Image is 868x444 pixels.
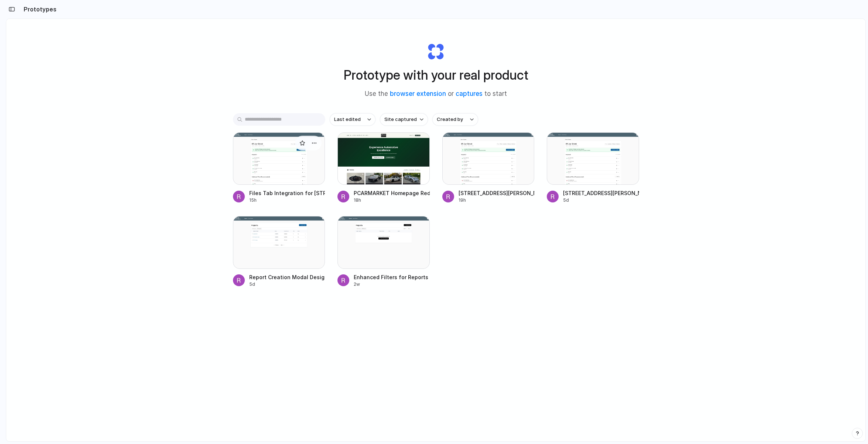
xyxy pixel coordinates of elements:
span: Site captured [384,116,417,123]
div: [STREET_ADDRESS][PERSON_NAME] Figures Section [563,189,639,197]
span: Last edited [334,116,361,123]
div: 15h [249,197,325,204]
a: Files Tab Integration for 85 Jay StreetFiles Tab Integration for [STREET_ADDRESS][PERSON_NAME]15h [233,132,325,204]
div: [STREET_ADDRESS][PERSON_NAME] Report: FOILs Tab Addition [459,189,535,197]
a: captures [456,90,483,97]
a: 85 Jay Street Report: FOILs Tab Addition[STREET_ADDRESS][PERSON_NAME] Report: FOILs Tab Addition19h [442,132,535,204]
div: PCARMARKET Homepage Redesign [354,189,430,197]
a: browser extension [390,90,446,97]
div: 5d [563,197,639,204]
div: 18h [354,197,430,204]
button: Last edited [330,113,375,126]
a: Enhanced Filters for Reports ViewEnhanced Filters for Reports View2w [337,216,430,287]
div: Report Creation Modal Design [249,273,325,281]
div: Enhanced Filters for Reports View [354,273,430,281]
a: Report Creation Modal DesignReport Creation Modal Design5d [233,216,325,287]
h2: Prototypes [21,5,56,14]
button: Site captured [380,113,428,126]
a: PCARMARKET Homepage RedesignPCARMARKET Homepage Redesign18h [337,132,430,204]
span: Use the or to start [365,89,507,99]
div: 2w [354,281,430,288]
div: 5d [249,281,325,288]
h1: Prototype with your real product [344,65,528,85]
div: Files Tab Integration for [STREET_ADDRESS][PERSON_NAME] [249,189,325,197]
div: 19h [459,197,535,204]
span: Created by [437,116,463,123]
a: 85 Jay Street Figures Section[STREET_ADDRESS][PERSON_NAME] Figures Section5d [547,132,639,204]
button: Created by [432,113,478,126]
